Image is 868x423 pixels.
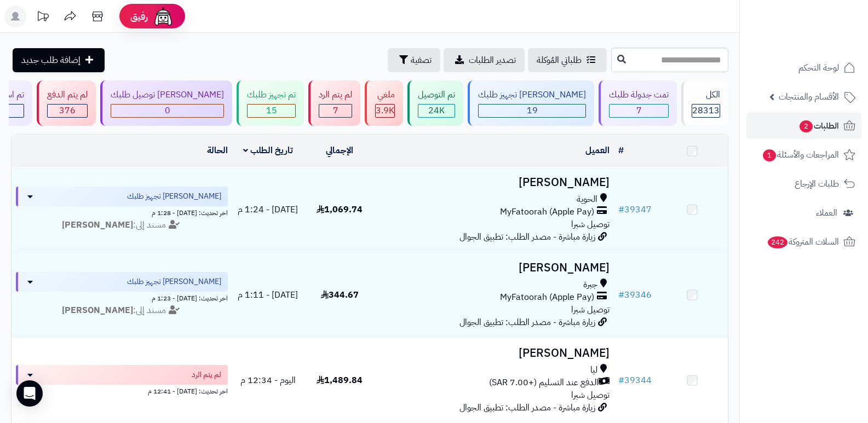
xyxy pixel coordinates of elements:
[240,374,296,387] span: اليوم - 12:34 م
[59,104,76,117] span: 376
[62,304,133,317] strong: [PERSON_NAME]
[636,104,642,117] span: 7
[618,203,624,216] span: #
[465,80,596,126] a: [PERSON_NAME] تجهيز طلبك 19
[111,105,223,117] div: 0
[537,54,582,67] span: طلباتي المُوكلة
[8,219,236,231] div: مسند إلى:
[238,288,298,302] span: [DATE] - 1:11 م
[152,5,174,27] img: ai-face.png
[618,144,624,157] a: #
[479,105,585,117] div: 19
[376,104,394,117] span: 3.9K
[618,203,652,216] a: #39347
[418,105,455,117] div: 24019
[800,120,813,132] span: 2
[527,104,538,117] span: 19
[618,374,652,387] a: #39344
[207,144,228,157] a: الحالة
[779,89,839,105] span: الأقسام والمنتجات
[816,205,837,221] span: العملاء
[319,105,352,117] div: 7
[746,171,861,197] a: طلبات الإرجاع
[679,80,731,126] a: الكل28313
[48,105,87,117] div: 376
[768,236,787,248] span: 242
[500,206,594,218] span: MyFatoorah (Apple Pay)
[746,142,861,168] a: المراجعات والأسئلة1
[238,203,298,216] span: [DATE] - 1:24 م
[500,291,594,304] span: MyFatoorah (Apple Pay)
[596,80,679,126] a: تمت جدولة طلبك 7
[234,80,306,126] a: تم تجهيز طلبك 15
[692,89,720,101] div: الكل
[306,80,363,126] a: لم يتم الرد 7
[375,89,395,101] div: ملغي
[767,234,839,250] span: السلات المتروكة
[8,304,236,317] div: مسند إلى:
[585,144,610,157] a: العميل
[571,303,610,316] span: توصيل شبرا
[380,176,610,189] h3: [PERSON_NAME]
[795,176,839,192] span: طلبات الإرجاع
[98,80,234,126] a: [PERSON_NAME] توصيل طلبك 0
[111,89,224,101] div: [PERSON_NAME] توصيل طلبك
[376,105,394,117] div: 3870
[21,54,81,67] span: إضافة طلب جديد
[618,288,652,302] a: #39346
[762,147,839,163] span: المراجعات والأسئلة
[583,279,597,291] span: جبرة
[35,80,98,126] a: لم يتم الدفع 376
[798,118,839,134] span: الطلبات
[459,316,595,329] span: زيارة مباشرة - مصدر الطلب: تطبيق الجوال
[763,149,776,161] span: 1
[746,113,861,139] a: الطلبات2
[746,200,861,226] a: العملاء
[243,144,293,157] a: تاريخ الطلب
[405,80,465,126] a: تم التوصيل 24K
[16,206,228,218] div: اخر تحديث: [DATE] - 1:28 م
[62,218,133,231] strong: [PERSON_NAME]
[528,48,607,72] a: طلباتي المُوكلة
[16,292,228,303] div: اخر تحديث: [DATE] - 1:23 م
[469,54,516,67] span: تصدير الطلبات
[127,191,221,202] span: [PERSON_NAME] تجهيز طلبك
[16,385,228,396] div: اخر تحديث: [DATE] - 12:41 م
[459,230,595,244] span: زيارة مباشرة - مصدر الطلب: تطبيق الجوال
[16,380,43,407] div: Open Intercom Messenger
[247,89,296,101] div: تم تجهيز طلبك
[363,80,405,126] a: ملغي 3.9K
[127,276,221,287] span: [PERSON_NAME] تجهيز طلبك
[478,89,586,101] div: [PERSON_NAME] تجهيز طلبك
[317,203,363,216] span: 1,069.74
[618,374,624,387] span: #
[266,104,277,117] span: 15
[418,89,455,101] div: تم التوصيل
[248,105,295,117] div: 15
[746,229,861,255] a: السلات المتروكة242
[388,48,440,72] button: تصفية
[321,288,359,302] span: 344.67
[590,364,597,376] span: ليا
[609,89,669,101] div: تمت جدولة طلبك
[618,288,624,302] span: #
[610,105,668,117] div: 7
[317,374,363,387] span: 1,489.84
[489,376,599,389] span: الدفع عند التسليم (+7.00 SAR)
[319,89,352,101] div: لم يتم الرد
[571,218,610,231] span: توصيل شبرا
[692,104,720,117] span: 28313
[794,28,858,51] img: logo-2.png
[165,104,170,117] span: 0
[29,5,56,30] a: تحديثات المنصة
[192,369,221,380] span: لم يتم الرد
[428,104,445,117] span: 24K
[444,48,525,72] a: تصدير الطلبات
[459,401,595,414] span: زيارة مباشرة - مصدر الطلب: تطبيق الجوال
[380,347,610,360] h3: [PERSON_NAME]
[130,10,148,23] span: رفيق
[47,89,88,101] div: لم يتم الدفع
[577,193,597,206] span: الحوية
[380,262,610,274] h3: [PERSON_NAME]
[411,54,432,67] span: تصفية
